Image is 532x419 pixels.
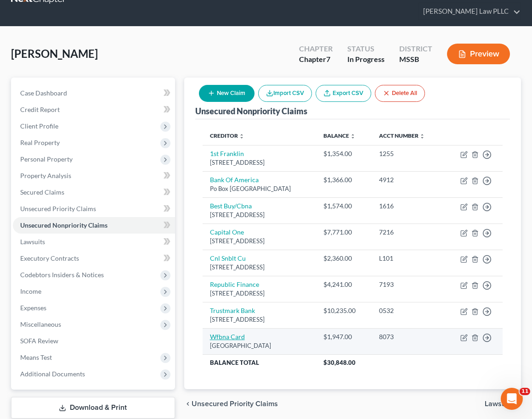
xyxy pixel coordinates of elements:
[158,297,172,312] button: Send a message…
[379,306,436,315] div: 0532
[7,274,151,320] div: All should fall off except for the initial one. All subsequent attempts should not charge except ...
[316,85,371,102] a: Export CSV
[20,370,85,378] span: Additional Documents
[210,202,252,210] a: Best Buy/Cbna
[13,250,175,267] a: Executory Contracts
[399,54,432,65] div: MSSB
[40,216,169,261] div: They are going through each time as pending. If they stay then I will address it but I assume the...
[323,306,364,315] div: $10,235.00
[20,221,108,229] span: Unsecured Nonpriority Claims
[8,281,176,297] textarea: Message…
[20,271,104,279] span: Codebtors Insiders & Notices
[20,89,67,97] span: Case Dashboard
[20,238,45,246] span: Lawsuits
[379,149,436,158] div: 1255
[210,280,259,288] a: Republic Finance
[210,254,246,262] a: Cnl Snblt Cu
[20,205,96,212] span: Unsecured Priority Claims
[210,176,259,184] a: Bank Of America
[13,168,175,184] a: Property Analysis
[323,149,364,158] div: $1,354.00
[29,301,36,308] button: Gif picker
[195,106,307,117] div: Unsecured Nonpriority Claims
[347,54,385,65] div: In Progress
[6,4,23,21] button: go back
[379,132,425,139] a: Acct Number unfold_more
[347,44,385,54] div: Status
[203,354,316,371] th: Balance Total
[11,47,98,60] span: [PERSON_NAME]
[501,388,523,410] iframe: Intercom live chat
[210,150,244,157] a: 1st Franklin
[44,301,51,308] button: Upload attachment
[419,134,425,139] i: unfold_more
[15,279,143,315] div: All should fall off except for the initial one. All subsequent attempts should not charge except ...
[299,44,333,54] div: Chapter
[161,4,178,20] div: Close
[20,353,52,361] span: Means Test
[184,400,192,408] i: chevron_left
[192,400,278,408] span: Unsecured Priority Claims
[326,55,330,63] span: 7
[33,128,176,167] div: Granted all of those are not valid except for one, as these are reflecting the same client I been...
[144,4,161,21] button: Home
[20,254,79,262] span: Executory Contracts
[210,289,309,298] div: [STREET_ADDRESS]
[323,132,356,139] a: Balance unfold_more
[15,179,143,197] div: Okay so those charges are not going through? They shouldn't be
[379,175,436,184] div: 4912
[11,397,175,419] a: Download & Print
[20,106,60,113] span: Credit Report
[210,263,309,272] div: [STREET_ADDRESS]
[379,228,436,237] div: 7216
[210,333,245,341] a: Wfbna Card
[20,155,73,163] span: Personal Property
[20,337,58,345] span: SOFA Review
[399,44,432,54] div: District
[379,280,436,289] div: 7193
[210,307,255,314] a: Trustmark Bank
[7,174,176,210] div: Emma says…
[45,11,114,21] p: The team can also help
[20,287,41,295] span: Income
[20,139,60,146] span: Real Property
[20,122,58,130] span: Client Profile
[447,44,510,64] button: Preview
[20,304,46,312] span: Expenses
[13,333,175,349] a: SOFA Review
[40,134,169,161] div: Granted all of those are not valid except for one, as these are reflecting the same client I been...
[13,101,175,118] a: Credit Report
[323,175,364,184] div: $1,366.00
[184,400,278,408] button: chevron_left Unsecured Priority Claims
[13,201,175,217] a: Unsecured Priority Claims
[485,400,514,408] span: Lawsuits
[7,210,176,274] div: Ryan says…
[20,188,64,196] span: Secured Claims
[379,201,436,211] div: 1616
[45,5,77,11] h1: Operator
[7,274,176,328] div: Emma says…
[210,184,309,193] div: Po Box [GEOGRAPHIC_DATA]
[199,85,255,102] button: New Claim
[13,234,175,250] a: Lawsuits
[33,210,176,266] div: They are going through each time as pending. If they stay then I will address it but I assume the...
[520,388,530,395] span: 11
[210,132,244,139] a: Creditor unfold_more
[323,201,364,211] div: $1,574.00
[323,228,364,237] div: $7,771.00
[210,158,309,167] div: [STREET_ADDRESS]
[323,254,364,263] div: $2,360.00
[58,301,66,308] button: Start recording
[299,54,333,65] div: Chapter
[239,134,244,139] i: unfold_more
[258,85,312,102] button: Import CSV
[20,320,61,328] span: Miscellaneous
[350,134,356,139] i: unfold_more
[485,400,521,408] button: Lawsuits chevron_right
[20,172,71,179] span: Property Analysis
[379,254,436,263] div: L101
[323,332,364,341] div: $1,947.00
[13,184,175,201] a: Secured Claims
[7,128,176,174] div: Ryan says…
[210,211,309,219] div: [STREET_ADDRESS]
